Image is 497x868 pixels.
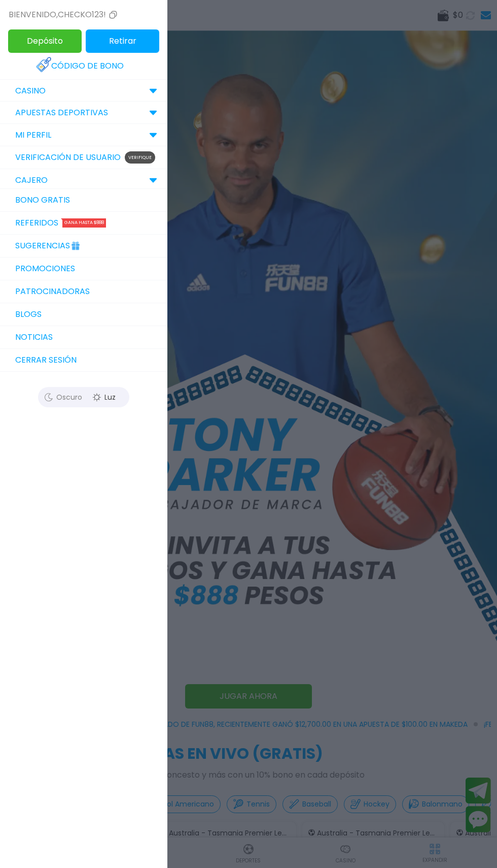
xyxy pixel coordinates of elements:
p: Verifique [125,151,155,164]
div: Bienvenido , checko123! [9,9,119,21]
img: Gift [70,238,81,249]
div: Luz [81,390,127,405]
div: Oscuro [41,390,86,405]
button: OscuroLuz [38,387,129,407]
button: Depósito [8,29,82,53]
img: Redeem [36,57,52,73]
button: Retirar [86,29,159,53]
a: Código de bono [36,55,131,77]
p: MI PERFIL [15,129,51,141]
p: Apuestas Deportivas [15,107,108,119]
p: CASINO [15,85,46,97]
p: CAJERO [15,174,48,186]
div: Gana hasta $888 [62,218,106,228]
